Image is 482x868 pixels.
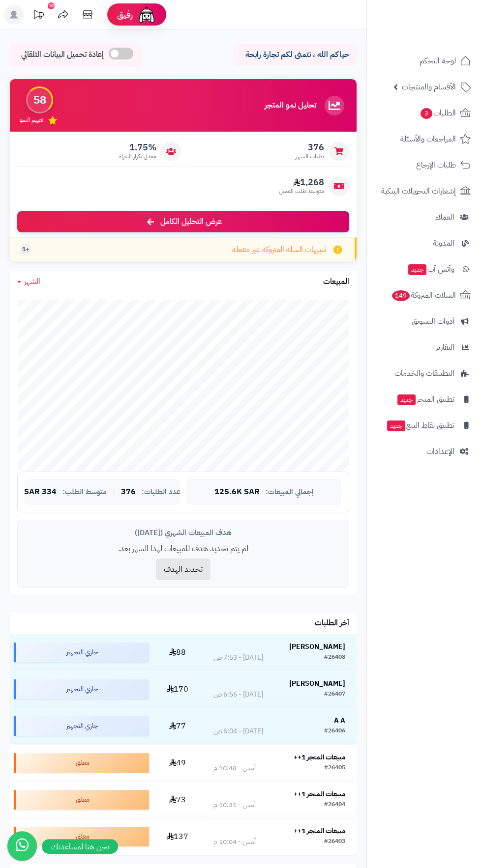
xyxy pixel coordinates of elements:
span: التقارير [436,340,454,354]
span: عدد الطلبات: [142,488,181,496]
img: ai-face.png [137,5,156,25]
span: 1.75% [119,142,156,153]
td: 49 [153,745,202,781]
a: الطلبات3 [373,101,476,125]
div: #26408 [324,653,345,663]
span: معدل تكرار الشراء [119,152,156,161]
div: جاري التجهيز [14,716,149,736]
h3: آخر الطلبات [315,619,349,628]
a: إشعارات التحويلات البنكية [373,179,476,203]
a: المراجعات والأسئلة [373,127,476,151]
div: أمس - 10:31 م [213,800,256,810]
div: #26405 [324,763,345,773]
div: أمس - 10:48 م [213,763,256,773]
a: الشهر [17,276,40,287]
span: إشعارات التحويلات البنكية [381,184,456,198]
div: #26406 [324,727,345,736]
strong: [PERSON_NAME] [289,678,345,689]
span: العملاء [435,210,454,224]
a: العملاء [373,205,476,229]
span: جديد [397,394,416,405]
a: لوحة التحكم [373,49,476,73]
span: +1 [22,245,29,253]
strong: مبيعات المتجر 1++ [294,752,345,762]
a: عرض التحليل الكامل [17,211,349,232]
span: التطبيقات والخدمات [394,366,454,380]
span: متوسط الطلب: [62,488,107,496]
a: التطبيقات والخدمات [373,362,476,385]
strong: مبيعات المتجر 1++ [294,789,345,799]
a: تطبيق نقاط البيعجديد [373,414,476,437]
span: المدونة [433,236,454,250]
span: الأقسام والمنتجات [402,80,456,94]
span: 3 [421,108,432,119]
div: معلق [14,790,149,810]
td: 137 [153,818,202,855]
span: الطلبات [420,106,456,120]
a: أدوات التسويق [373,309,476,333]
span: 334 SAR [24,488,57,497]
span: تطبيق نقاط البيع [386,419,454,432]
span: 125.6K SAR [214,488,260,497]
div: معلق [14,753,149,773]
span: الإعدادات [426,445,454,458]
div: أمس - 10:04 م [213,837,256,847]
td: 88 [153,634,202,671]
a: تحديثات المنصة [26,5,51,27]
strong: A A [334,715,345,726]
div: #26407 [324,690,345,700]
h3: المبيعات [323,278,349,286]
td: 170 [153,671,202,707]
div: [DATE] - 6:04 ص [213,727,263,736]
td: 73 [153,782,202,818]
div: هدف المبيعات الشهري ([DATE]) [25,528,341,538]
div: 10 [48,2,55,9]
div: #26404 [324,800,345,810]
span: طلبات الشهر [296,152,324,161]
span: الشهر [24,276,40,287]
span: طلبات الإرجاع [416,158,456,172]
span: جديد [408,264,426,275]
span: متوسط طلب العميل [279,187,324,196]
span: تطبيق المتجر [396,392,454,406]
a: وآتس آبجديد [373,257,476,281]
span: السلات المتروكة [391,288,456,302]
span: المراجعات والأسئلة [400,132,456,146]
span: أدوات التسويق [412,314,454,328]
div: [DATE] - 6:56 ص [213,690,263,700]
span: تنبيهات السلة المتروكة غير مفعلة [232,244,326,255]
a: التقارير [373,336,476,359]
span: تقييم النمو [20,116,43,124]
span: إجمالي المبيعات: [266,488,314,496]
button: تحديد الهدف [156,559,211,580]
span: لوحة التحكم [420,54,456,68]
div: جاري التجهيز [14,679,149,699]
a: تطبيق المتجرجديد [373,388,476,411]
span: رفيق [117,9,133,21]
span: | [113,488,115,496]
div: معلق [14,827,149,846]
p: لم يتم تحديد هدف للمبيعات لهذا الشهر بعد. [25,543,341,555]
span: 1,268 [279,177,324,188]
div: #26403 [324,837,345,847]
a: الإعدادات [373,440,476,463]
h3: تحليل نمو المتجر [265,101,316,110]
a: طلبات الإرجاع [373,153,476,177]
a: السلات المتروكة149 [373,283,476,307]
strong: [PERSON_NAME] [289,642,345,652]
td: 77 [153,708,202,744]
span: جديد [387,420,405,431]
div: [DATE] - 7:53 ص [213,653,263,663]
p: حياكم الله ، نتمنى لكم تجارة رابحة [241,49,349,60]
span: 376 [121,488,136,497]
span: عرض التحليل الكامل [160,216,222,227]
strong: مبيعات المتجر 1++ [294,826,345,836]
span: 149 [392,290,410,301]
div: جاري التجهيز [14,643,149,662]
span: وآتس آب [407,262,454,276]
span: إعادة تحميل البيانات التلقائي [21,49,104,60]
span: 376 [296,142,324,153]
a: المدونة [373,231,476,255]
